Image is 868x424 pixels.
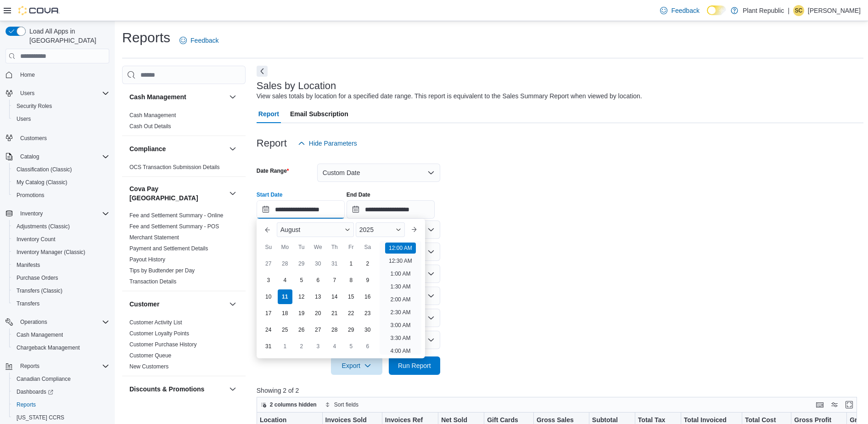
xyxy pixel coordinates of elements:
[129,278,176,285] span: Transaction Details
[13,386,57,397] a: Dashboards
[17,115,31,123] span: Users
[20,71,35,79] span: Home
[13,164,76,175] a: Classification (Classic)
[344,240,358,254] div: Fr
[122,28,170,47] h1: Reports
[360,289,375,304] div: day-16
[407,222,421,237] button: Next month
[656,1,703,20] a: Feedback
[13,272,109,283] span: Purchase Orders
[327,322,342,337] div: day-28
[129,278,176,285] a: Transaction Details
[671,6,699,15] span: Feedback
[129,184,225,203] button: Cova Pay [GEOGRAPHIC_DATA]
[321,399,362,410] button: Sort fields
[17,208,109,219] span: Inventory
[360,240,375,254] div: Sa
[17,414,64,421] span: [US_STATE] CCRS
[336,356,377,375] span: Export
[278,339,292,354] div: day-1
[844,399,855,410] button: Enter fullscreen
[278,289,292,304] div: day-11
[129,144,166,153] h3: Compliance
[311,322,325,337] div: day-27
[129,330,189,337] span: Customer Loyalty Points
[294,339,309,354] div: day-2
[20,210,43,217] span: Inventory
[129,341,197,348] a: Customer Purchase History
[13,260,44,271] a: Manifests
[13,399,109,410] span: Reports
[129,212,224,219] span: Fee and Settlement Summary - Online
[257,91,642,101] div: View sales totals by location for a specified date range. This report is equivalent to the Sales ...
[386,333,414,344] li: 3:30 AM
[278,322,292,337] div: day-25
[26,27,109,45] span: Load All Apps in [GEOGRAPHIC_DATA]
[13,177,109,188] span: My Catalog (Classic)
[17,317,51,328] button: Operations
[356,222,405,237] div: Button. Open the year selector. 2025 is currently selected.
[129,384,225,394] button: Discounts & Promotions
[311,339,325,354] div: day-3
[129,267,195,274] a: Tips by Budtender per Day
[261,240,276,254] div: Su
[129,245,208,252] span: Payment and Settlement Details
[13,399,39,410] a: Reports
[13,234,109,245] span: Inventory Count
[360,256,375,271] div: day-2
[386,268,414,279] li: 1:00 AM
[2,316,113,328] button: Operations
[294,256,309,271] div: day-29
[13,386,109,397] span: Dashboards
[17,192,45,199] span: Promotions
[427,226,435,233] button: Open list of options
[9,233,113,246] button: Inventory Count
[17,166,72,173] span: Classification (Classic)
[2,150,113,163] button: Catalog
[9,163,113,176] button: Classification (Classic)
[17,300,39,307] span: Transfers
[122,110,246,136] div: Cash Management
[17,287,62,294] span: Transfers (Classic)
[13,342,84,353] a: Chargeback Management
[190,36,218,45] span: Feedback
[17,249,85,256] span: Inventory Manager (Classic)
[389,356,440,375] button: Run Report
[9,411,113,424] button: [US_STATE] CCRS
[122,162,246,176] div: Compliance
[17,344,80,351] span: Chargeback Management
[129,319,182,326] a: Customer Activity List
[17,88,109,99] span: Users
[17,361,109,372] span: Reports
[13,101,109,112] span: Security Roles
[13,373,74,384] a: Canadian Compliance
[359,226,374,233] span: 2025
[386,307,414,318] li: 2:30 AM
[261,273,276,288] div: day-3
[311,306,325,321] div: day-20
[17,151,109,162] span: Catalog
[13,101,56,112] a: Security Roles
[13,113,34,124] a: Users
[2,131,113,144] button: Customers
[9,341,113,354] button: Chargeback Management
[129,256,165,263] span: Payout History
[129,234,179,241] a: Merchant Statement
[385,255,416,266] li: 12:30 AM
[290,105,348,123] span: Email Subscription
[129,223,219,230] span: Fee and Settlement Summary - POS
[129,384,204,394] h3: Discounts & Promotions
[814,399,825,410] button: Keyboard shortcuts
[129,212,224,219] a: Fee and Settlement Summary - Online
[13,342,109,353] span: Chargeback Management
[2,360,113,373] button: Reports
[261,322,276,337] div: day-24
[13,247,109,258] span: Inventory Manager (Classic)
[17,69,109,80] span: Home
[9,113,113,125] button: Users
[360,339,375,354] div: day-6
[13,190,109,201] span: Promotions
[311,240,325,254] div: We
[227,91,238,102] button: Cash Management
[129,92,186,102] h3: Cash Management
